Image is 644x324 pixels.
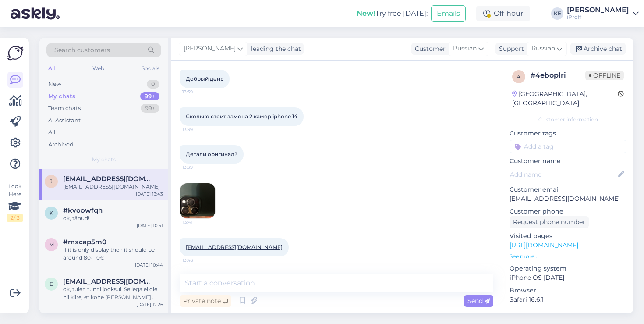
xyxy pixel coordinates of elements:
div: Archived [48,140,74,149]
span: Детали оригинал? [186,151,237,157]
div: All [48,128,56,137]
p: Customer email [510,185,626,194]
span: Сколько стоит замена 2 камер iphone 14 [186,113,297,120]
div: If it is only display then it should be around 80-110€ [63,246,163,262]
div: Try free [DATE]: [357,8,428,19]
div: KE [551,7,563,20]
div: [EMAIL_ADDRESS][DOMAIN_NAME] [63,183,163,191]
span: evakas@msn.com [63,278,154,285]
a: [URL][DOMAIN_NAME] [510,241,578,249]
p: Customer name [510,157,626,166]
div: Web [91,63,106,74]
input: Add name [510,170,616,179]
span: 13:41 [183,219,216,225]
div: [DATE] 12:26 [136,301,163,308]
span: 13:39 [182,126,215,133]
a: [PERSON_NAME]iProff [567,7,639,21]
div: [DATE] 13:43 [136,191,163,197]
div: Socials [140,63,161,74]
div: Support [495,44,524,53]
span: [PERSON_NAME] [184,44,236,53]
p: Visited pages [510,231,626,241]
div: Off-hour [476,6,530,21]
div: [GEOGRAPHIC_DATA], [GEOGRAPHIC_DATA] [512,89,618,108]
p: Browser [510,286,626,295]
div: Customer [411,44,446,53]
img: Askly Logo [7,45,24,61]
span: My chats [92,156,116,164]
div: 99+ [141,104,159,113]
a: [EMAIL_ADDRESS][DOMAIN_NAME] [186,244,283,250]
div: [DATE] 10:51 [137,222,163,229]
span: janinaperekopskaja8@gmail.com [63,175,154,183]
div: New [48,80,61,89]
span: Russian [531,44,555,53]
div: Request phone number [510,216,589,228]
div: iProff [567,14,629,21]
button: Emails [431,5,466,22]
div: All [46,63,57,74]
div: [DATE] 10:44 [135,262,163,268]
div: 99+ [140,92,159,101]
span: k [50,210,53,216]
div: ok, tulen tunni jooksul. Sellega ei ole nii kiire, et kohe [PERSON_NAME] päeval [PERSON_NAME]. [63,285,163,301]
span: Offline [585,71,624,80]
p: See more ... [510,253,626,260]
p: Customer tags [510,129,626,138]
div: 0 [147,80,159,89]
span: 13:39 [182,164,215,171]
div: My chats [48,92,75,101]
div: Customer information [510,116,626,124]
p: [EMAIL_ADDRESS][DOMAIN_NAME] [510,194,626,203]
span: Search customers [54,46,110,55]
div: leading the chat [248,44,301,53]
div: Team chats [48,104,81,113]
div: Private note [180,295,231,307]
span: #kvoowfqh [63,207,103,214]
div: [PERSON_NAME] [567,7,629,14]
span: Send [467,297,490,305]
span: Russian [453,44,477,53]
span: 13:39 [182,89,215,95]
div: Look Here [7,182,23,222]
span: 4 [517,73,520,80]
div: Extra [510,313,626,321]
p: Customer phone [510,207,626,216]
span: e [50,281,53,287]
span: 13:43 [182,257,215,263]
span: m [49,241,54,248]
span: Добрый день [186,75,223,82]
b: New! [357,9,375,18]
span: #mxcap5m0 [63,238,106,246]
div: ok, tänud! [63,214,163,222]
div: AI Assistant [48,116,81,125]
p: iPhone OS [DATE] [510,273,626,282]
img: Attachment [180,183,215,218]
div: 2 / 3 [7,214,23,222]
p: Safari 16.6.1 [510,295,626,304]
span: j [50,178,53,185]
p: Operating system [510,264,626,273]
div: Archive chat [570,43,626,55]
input: Add a tag [510,140,626,153]
div: # 4eboplri [531,70,585,81]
